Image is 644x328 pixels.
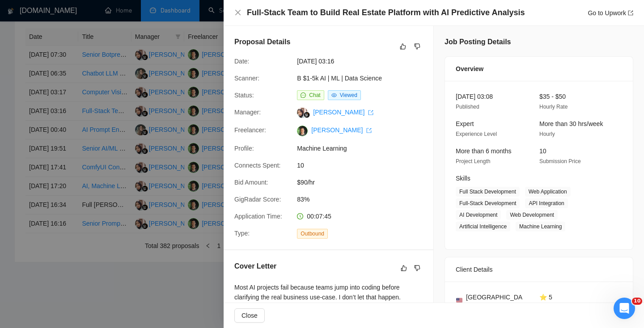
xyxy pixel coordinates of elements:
[234,9,241,17] button: Close
[456,147,512,155] span: More than 6 months
[456,257,622,282] div: Client Details
[414,43,420,50] span: dislike
[398,263,409,273] button: like
[234,9,241,16] span: close
[614,298,635,319] iframe: Intercom live chat
[241,311,258,320] span: Close
[340,92,357,98] span: Viewed
[506,210,558,220] span: Web Development
[456,175,470,182] span: Skills
[539,294,552,301] span: ⭐ 5
[456,131,497,137] span: Experience Level
[304,112,310,118] img: gigradar-bm.png
[412,41,423,52] button: dislike
[247,7,525,18] h4: Full-Stack Team to Build Real Estate Platform with AI Predictive Analysis
[301,93,306,98] span: message
[331,93,337,98] span: eye
[307,213,331,220] span: 00:07:45
[401,265,407,272] span: like
[297,160,431,170] span: 10
[234,261,276,272] h5: Cover Letter
[234,126,266,134] span: Freelancer:
[234,308,265,323] button: Close
[297,56,431,66] span: [DATE] 03:16
[525,198,568,208] span: API Integration
[234,75,259,82] span: Scanner:
[297,126,308,136] img: c1zXbV4Rn31IWjPrUDnm7GOP5m6FFaf60K-g_nBlCk66MXT-MajKUodHXjIR0VPwAy
[456,93,493,100] span: [DATE] 03:08
[516,222,565,231] span: Machine Learning
[456,104,479,110] span: Published
[297,194,431,204] span: 83%
[234,162,281,169] span: Connects Spent:
[311,126,372,134] a: [PERSON_NAME] export
[234,37,290,47] h5: Proposal Details
[539,147,547,155] span: 10
[456,64,483,74] span: Overview
[588,9,633,17] a: Go to Upworkexport
[539,158,581,164] span: Submission Price
[234,196,281,203] span: GigRadar Score:
[297,177,431,187] span: $90/hr
[313,109,373,116] a: [PERSON_NAME] export
[539,93,566,100] span: $35 - $50
[466,292,525,312] span: [GEOGRAPHIC_DATA]
[366,128,372,133] span: export
[445,37,511,47] h5: Job Posting Details
[234,58,249,65] span: Date:
[368,110,373,115] span: export
[297,75,382,82] a: B $1-5k AI | ML | Data Science
[297,229,328,239] span: Outbound
[234,179,268,186] span: Bid Amount:
[234,213,282,220] span: Application Time:
[234,92,254,99] span: Status:
[398,41,408,52] button: like
[456,158,490,164] span: Project Length
[309,92,320,98] span: Chat
[456,198,520,208] span: Full-Stack Development
[234,230,250,237] span: Type:
[539,131,555,137] span: Hourly
[456,210,501,220] span: AI Development
[456,120,474,127] span: Expert
[456,222,510,231] span: Artificial Intelligence
[412,263,423,273] button: dislike
[234,109,261,116] span: Manager:
[525,187,571,197] span: Web Application
[234,145,254,152] span: Profile:
[456,297,462,303] img: 🇺🇸
[297,213,303,219] span: clock-circle
[297,143,431,153] span: Machine Learning
[628,10,633,16] span: export
[456,187,520,197] span: Full Stack Development
[400,43,406,50] span: like
[414,265,420,272] span: dislike
[539,104,568,110] span: Hourly Rate
[539,120,603,127] span: More than 30 hrs/week
[632,298,642,305] span: 10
